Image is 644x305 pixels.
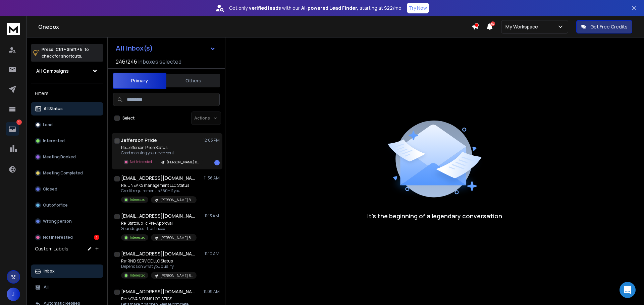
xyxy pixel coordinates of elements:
[121,213,195,219] h1: [EMAIL_ADDRESS][DOMAIN_NAME]
[160,273,193,278] p: [PERSON_NAME] Blast #433
[7,23,20,35] img: logo
[590,23,628,30] p: Get Free Credits
[42,46,89,60] p: Press to check for shortcuts.
[31,118,103,132] button: Lead
[121,258,197,264] p: Re: RND SERVICE LLC Status
[113,73,166,89] button: Primary
[43,219,72,224] p: Wrong person
[249,5,281,11] strong: verified leads
[94,235,99,240] div: 1
[43,203,68,208] p: Out of office
[116,58,137,66] span: 246 / 246
[38,23,472,31] h1: Onebox
[16,120,22,125] p: 1
[407,3,429,13] button: Try Now
[160,198,193,203] p: [PERSON_NAME] Blast #433
[214,160,220,165] div: 1
[7,288,20,301] button: J
[121,188,197,194] p: Credit requirement is 550+ If you
[167,160,199,165] p: [PERSON_NAME] Blast #433
[121,226,197,231] p: Sounds good, I just need
[31,64,103,78] button: All Campaigns
[367,211,502,221] p: It’s the beginning of a legendary conversation
[121,296,197,302] p: Re: NOVA & SONS LOGISTICS
[44,285,49,290] p: All
[121,175,195,181] h1: [EMAIL_ADDRESS][DOMAIN_NAME]
[122,116,135,121] label: Select
[43,138,65,144] p: Interested
[44,269,55,274] p: Inbox
[31,150,103,164] button: Meeting Booked
[121,145,202,150] p: Re: Jefferson Pride Status
[116,45,153,52] h1: All Inbox(s)
[166,73,220,88] button: Others
[301,5,358,11] strong: AI-powered Lead Finder,
[43,186,57,192] p: Closed
[44,106,63,111] p: All Status
[43,122,53,128] p: Lead
[31,264,103,278] button: Inbox
[204,289,220,294] p: 11:08 AM
[31,134,103,148] button: Interested
[205,251,220,256] p: 11:10 AM
[490,21,495,26] span: 50
[121,221,197,226] p: Re: Statclub llc,Pre-Approval
[121,183,197,188] p: Re: UNEAKS management LLC Status
[130,235,146,240] p: Interested
[43,154,76,160] p: Meeting Booked
[203,138,220,143] p: 12:03 PM
[139,58,181,66] h3: Inboxes selected
[505,23,541,30] p: My Workspace
[35,245,68,252] h3: Custom Labels
[43,235,73,240] p: Not Interested
[31,231,103,244] button: Not Interested1
[205,213,220,219] p: 11:13 AM
[121,137,157,144] h1: Jefferson Pride
[31,89,103,98] h3: Filters
[121,250,195,257] h1: [EMAIL_ADDRESS][DOMAIN_NAME]
[31,199,103,212] button: Out of office
[121,264,197,269] p: Depends on what you qualify
[6,122,19,136] a: 1
[110,42,221,55] button: All Inbox(s)
[121,150,202,156] p: Good morning you never sent
[31,182,103,196] button: Closed
[31,102,103,116] button: All Status
[229,5,401,11] p: Get only with our starting at $22/mo
[55,46,83,53] span: Ctrl + Shift + k
[409,5,427,11] p: Try Now
[130,197,146,202] p: Interested
[620,282,636,298] div: Open Intercom Messenger
[43,170,83,176] p: Meeting Completed
[130,159,152,164] p: Not Interested
[576,20,632,33] button: Get Free Credits
[130,273,146,278] p: Interested
[121,288,195,295] h1: [EMAIL_ADDRESS][DOMAIN_NAME]
[36,68,69,74] h1: All Campaigns
[31,215,103,228] button: Wrong person
[204,175,220,181] p: 11:36 AM
[160,235,193,240] p: [PERSON_NAME] Blast #433
[31,281,103,294] button: All
[31,166,103,180] button: Meeting Completed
